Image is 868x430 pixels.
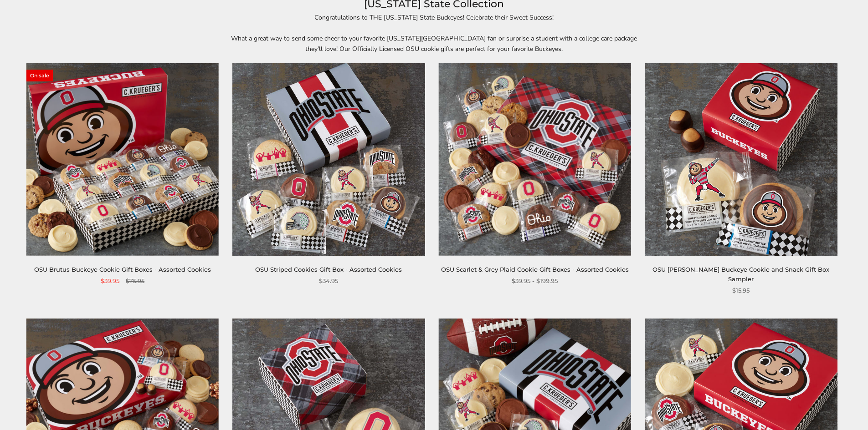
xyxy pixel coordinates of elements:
p: What a great way to send some cheer to your favorite [US_STATE][GEOGRAPHIC_DATA] fan or surprise ... [225,33,644,54]
a: OSU [PERSON_NAME] Buckeye Cookie and Snack Gift Box Sampler [652,266,829,283]
img: OSU Striped Cookies Gift Box - Assorted Cookies [232,63,425,255]
img: OSU Brutus Buckeye Cookie Gift Boxes - Assorted Cookies [26,63,219,255]
span: $15.95 [732,286,750,295]
span: On sale [26,70,53,81]
a: OSU Brutus Buckeye Cookie Gift Boxes - Assorted Cookies [34,266,211,273]
img: OSU Brutus Buckeye Cookie and Snack Gift Box Sampler [645,63,837,255]
a: OSU Striped Cookies Gift Box - Assorted Cookies [255,266,402,273]
p: Congratulations to THE [US_STATE] State Buckeyes! Celebrate their Sweet Success! [225,12,644,23]
span: $34.95 [319,276,338,286]
span: $39.95 [101,276,119,286]
span: $75.95 [126,276,144,286]
img: OSU Scarlet & Grey Plaid Cookie Gift Boxes - Assorted Cookies [439,63,631,255]
a: OSU Scarlet & Grey Plaid Cookie Gift Boxes - Assorted Cookies [441,266,629,273]
span: $39.95 - $199.95 [512,276,558,286]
